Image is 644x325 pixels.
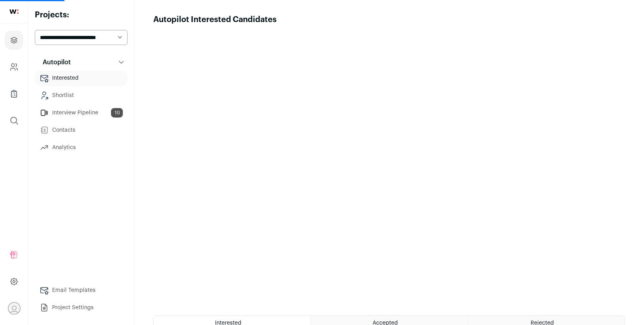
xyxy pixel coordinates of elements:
[153,14,277,25] h1: Autopilot Interested Candidates
[35,70,128,86] a: Interested
[5,84,23,103] a: Company Lists
[35,105,128,121] a: Interview Pipeline10
[5,31,23,50] a: Projects
[35,54,128,70] button: Autopilot
[35,122,128,138] a: Contacts
[35,9,128,21] h2: Projects:
[9,9,19,14] img: wellfound-shorthand-0d5821cbd27db2630d0214b213865d53afaa358527fdda9d0ea32b1df1b89c2c.svg
[5,58,23,77] a: Company and ATS Settings
[35,88,128,103] a: Shortlist
[35,282,128,298] a: Email Templates
[38,58,71,67] p: Autopilot
[111,108,123,118] span: 10
[35,300,128,316] a: Project Settings
[8,302,21,315] button: Open dropdown
[35,140,128,155] a: Analytics
[153,25,625,306] iframe: Autopilot Interested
